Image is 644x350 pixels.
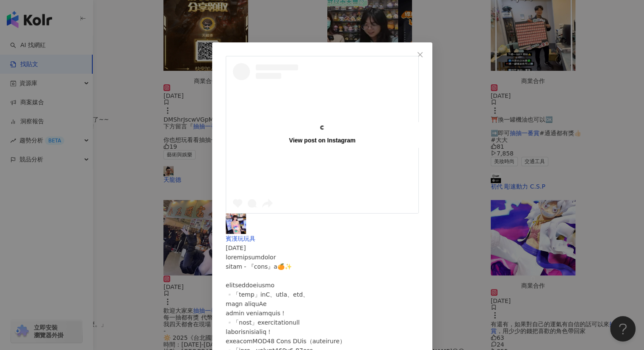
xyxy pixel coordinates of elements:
img: KOL Avatar [226,214,246,234]
div: View post on Instagram [289,136,355,144]
a: KOL Avatar賓漢玩玩具 [226,214,419,242]
span: close [417,51,423,58]
button: Close [412,46,428,63]
div: [DATE] [226,243,419,253]
span: 賓漢玩玩具 [226,235,255,242]
a: View post on Instagram [226,56,418,213]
